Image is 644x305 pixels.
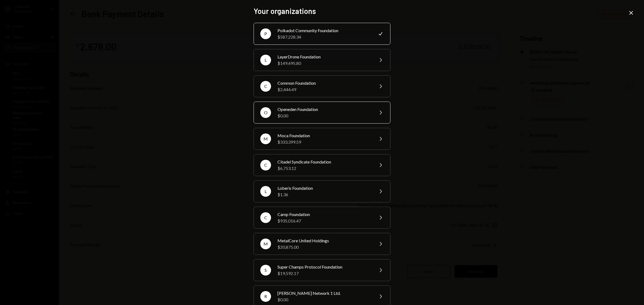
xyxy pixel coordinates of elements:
[254,102,390,124] button: OOpeneden Foundation$0.00
[254,49,390,71] button: LLayerDrone Foundation$149,495.80
[254,154,390,176] button: CCitadel Syndicate Foundation$6,753.12
[277,34,371,40] div: $587,228.34
[254,233,390,255] button: MMetalCore United Holdings$20,875.00
[260,133,271,144] div: M
[254,75,390,97] button: CCommon Foundation$2,444.49
[260,239,271,249] div: M
[260,265,271,276] div: S
[277,106,371,113] div: Openeden Foundation
[277,185,371,191] div: Loberis Foundation
[277,159,371,165] div: Citadel Syndicate Foundation
[277,113,371,119] div: $0.00
[277,211,371,218] div: Camp Foundation
[260,107,271,118] div: O
[277,86,371,93] div: $2,444.49
[277,27,371,34] div: Polkadot Community Foundation
[277,132,371,139] div: Moca Foundation
[254,207,390,229] button: CCamp Foundation$935,016.47
[254,180,390,202] button: LLoberis Foundation$1.36
[254,128,390,150] button: MMoca Foundation$333,399.59
[254,6,390,16] h2: Your organizations
[260,55,271,65] div: L
[260,160,271,170] div: C
[277,80,371,86] div: Common Foundation
[254,259,390,281] button: SSuper Champs Protocol Foundation$19,592.17
[277,165,371,172] div: $6,753.12
[277,290,371,296] div: [PERSON_NAME] Network 1 Ltd.
[277,60,371,66] div: $149,495.80
[277,244,371,250] div: $20,875.00
[260,28,271,39] div: P
[277,218,371,224] div: $935,016.47
[260,186,271,197] div: L
[260,291,271,302] div: R
[277,139,371,145] div: $333,399.59
[277,237,371,244] div: MetalCore United Holdings
[277,270,371,277] div: $19,592.17
[260,81,271,92] div: C
[260,212,271,223] div: C
[254,23,390,45] button: PPolkadot Community Foundation$587,228.34
[277,54,371,60] div: LayerDrone Foundation
[277,264,371,270] div: Super Champs Protocol Foundation
[277,191,371,198] div: $1.36
[277,296,371,303] div: $0.00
